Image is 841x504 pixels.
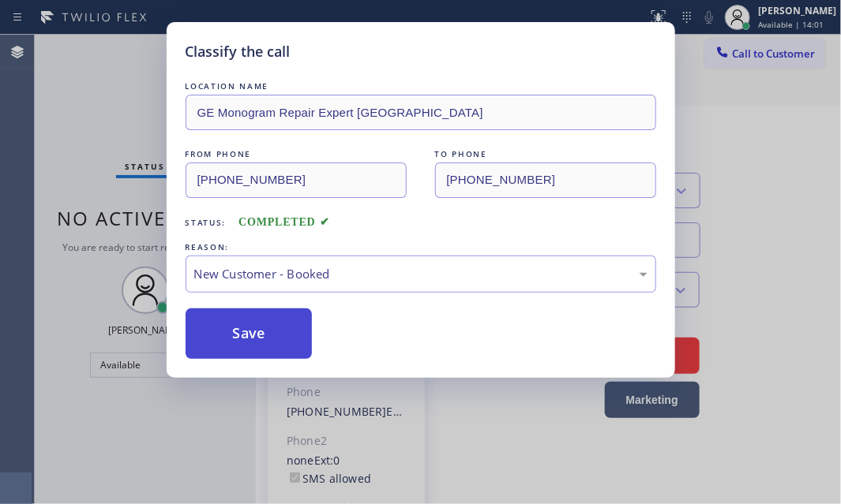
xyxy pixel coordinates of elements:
input: To phone [435,162,656,198]
input: From phone [186,162,407,198]
div: TO PHONE [435,146,656,162]
div: New Customer - Booked [194,265,648,283]
div: FROM PHONE [186,146,407,162]
div: LOCATION NAME [186,78,656,95]
div: REASON: [186,239,656,256]
span: Status: [186,217,227,228]
h5: Classify the call [186,41,291,62]
span: COMPLETED [238,216,330,228]
button: Save [186,308,313,359]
